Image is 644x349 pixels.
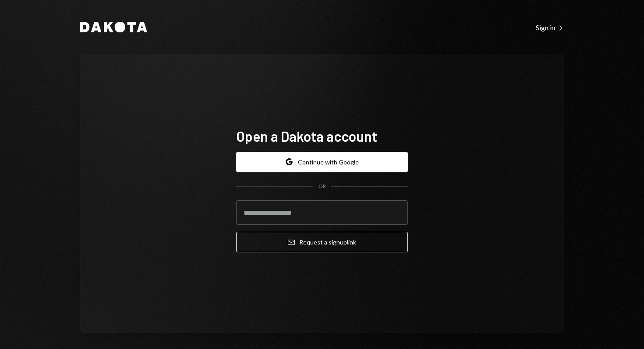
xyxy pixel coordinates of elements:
button: Continue with Google [236,152,408,172]
div: OR [318,183,326,190]
a: Sign in [536,22,564,32]
h1: Open a Dakota account [236,127,408,145]
div: Sign in [536,23,564,32]
button: Request a signuplink [236,232,408,252]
